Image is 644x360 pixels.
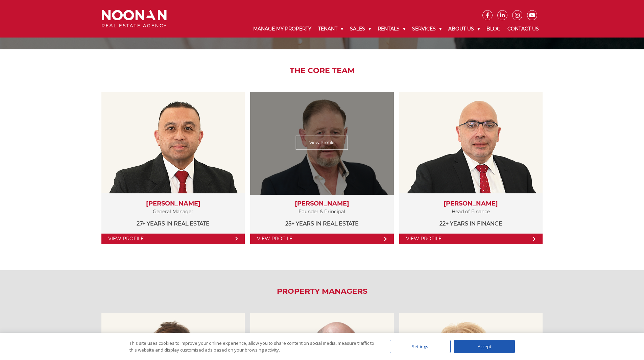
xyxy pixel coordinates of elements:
h2: Property Managers [97,287,547,296]
p: General Manager [108,208,238,216]
p: 25+ years in Real Estate [257,219,387,228]
h2: The Core Team [97,66,547,75]
p: Head of Finance [406,208,536,216]
h3: [PERSON_NAME] [257,200,387,208]
img: Noonan Real Estate Agency [102,10,167,28]
a: Contact Us [504,20,542,38]
p: 22+ years in Finance [406,219,536,228]
a: Services [409,20,445,38]
div: This site uses cookies to improve your online experience, allow you to share content on social me... [129,340,376,353]
h3: [PERSON_NAME] [406,200,536,208]
p: Founder & Principal [257,208,387,216]
a: View Profile [399,234,543,244]
h3: [PERSON_NAME] [108,200,238,208]
a: View Profile [296,136,348,150]
div: Accept [454,340,515,353]
a: About Us [445,20,483,38]
div: Settings [390,340,451,353]
a: View Profile [250,234,393,244]
a: Manage My Property [250,20,315,38]
a: View Profile [101,234,245,244]
p: 27+ years in Real Estate [108,219,238,228]
a: Rentals [374,20,409,38]
a: Blog [483,20,504,38]
a: Sales [347,20,374,38]
a: Tenant [315,20,347,38]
